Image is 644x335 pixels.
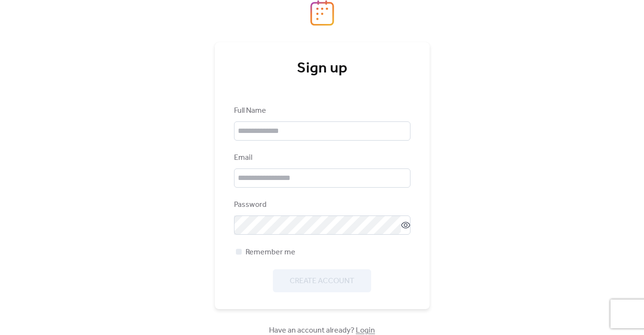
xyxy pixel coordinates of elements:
span: Remember me [246,247,295,258]
div: Sign up [234,59,410,78]
div: Email [234,152,409,164]
div: Password [234,199,409,211]
div: Full Name [234,105,409,117]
